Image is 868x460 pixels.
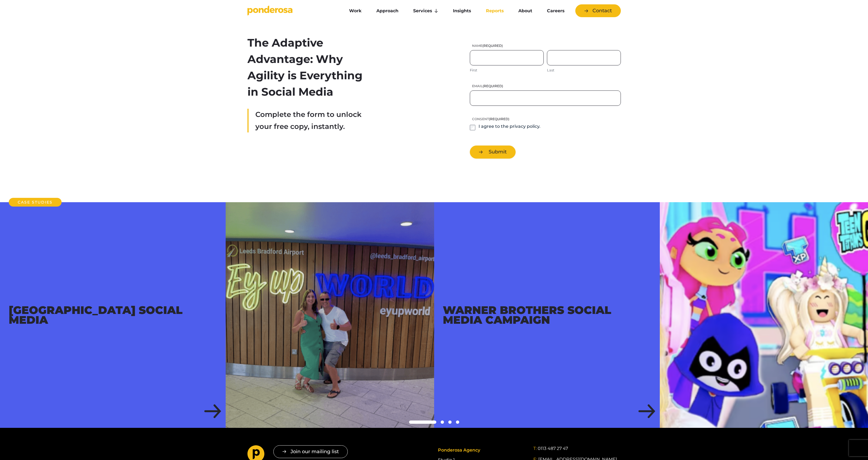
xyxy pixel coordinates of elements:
[483,84,503,88] span: (Required)
[482,44,503,48] span: (Required)
[247,35,367,100] h2: The Adaptive Advantage: Why Agility is Everything in Social Media
[470,146,516,158] button: Submit
[470,117,509,121] legend: Consent
[438,447,480,453] span: Ponderosa Agency
[9,198,62,207] h2: Case Studies
[480,5,510,17] a: Reports
[660,202,868,428] img: Warner Brothers Social Media Campaign
[489,117,509,121] span: (Required)
[470,84,621,88] label: Email
[407,5,444,17] a: Services
[512,5,539,17] a: About
[533,446,537,451] span: T:
[273,445,348,458] button: Join our mailing list
[247,5,335,16] a: Go to homepage
[226,202,434,428] img: Leeds Bradford Airport Social Media
[547,68,621,73] label: Last
[538,445,568,452] a: 0113 487 27 47
[343,5,368,17] a: Work
[370,5,405,17] a: Approach
[247,109,367,132] div: Complete the form to unlock your free copy, instantly.
[575,4,621,17] a: Contact
[470,43,503,48] legend: Name
[541,5,571,17] a: Careers
[434,202,660,428] div: Warner Brothers Social Media Campaign
[447,5,477,17] a: Insights
[479,123,540,130] label: I agree to the privacy policy.
[470,68,544,73] label: First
